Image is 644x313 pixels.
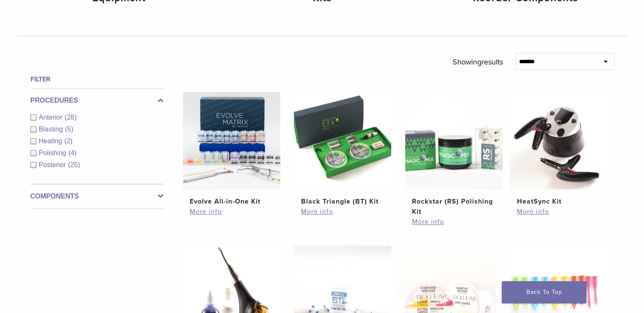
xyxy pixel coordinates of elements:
[39,137,64,145] span: Heating
[510,92,607,190] img: HeatSync Kit
[68,149,77,156] span: (4)
[517,196,600,207] h2: HeatSync Kit
[517,207,600,217] a: More info
[183,92,280,190] img: Evolve All-in-One Kit
[502,281,586,303] a: Back To Top
[30,95,163,106] label: Procedures
[453,53,503,71] p: Showing results
[39,114,65,121] span: Anterior
[68,161,80,168] span: (25)
[405,92,503,217] a: Rockstar (RS) Polishing KitRockstar (RS) Polishing Kit
[30,191,163,201] label: Components
[405,92,503,190] img: Rockstar (RS) Polishing Kit
[39,126,65,133] span: Blasting
[190,196,274,207] h2: Evolve All-in-One Kit
[30,74,163,84] h4: Filter
[301,196,384,207] h2: Black Triangle (BT) Kit
[293,92,392,207] a: Black Triangle (BT) KitBlack Triangle (BT) Kit
[509,92,608,207] a: HeatSync KitHeatSync Kit
[412,196,496,217] h2: Rockstar (RS) Polishing Kit
[190,207,274,217] a: More info
[64,137,73,145] span: (2)
[412,217,496,227] a: More info
[182,92,281,207] a: Evolve All-in-One KitEvolve All-in-One Kit
[294,92,391,190] img: Black Triangle (BT) Kit
[65,126,73,133] span: (5)
[39,149,69,156] span: Polishing
[39,161,68,168] span: Posterior
[301,207,384,217] a: More info
[65,114,77,121] span: (28)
